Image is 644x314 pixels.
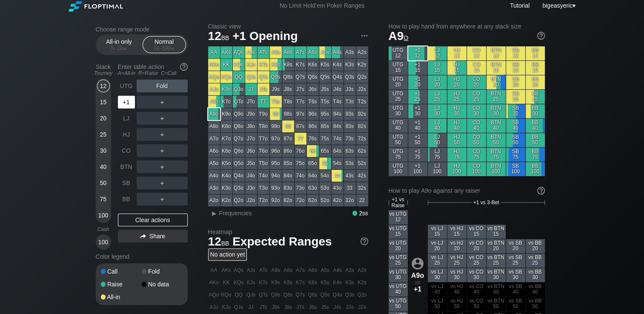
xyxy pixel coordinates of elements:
div: UTG 40 [389,119,408,133]
div: SB 12 [506,46,525,60]
div: 55 [319,157,331,169]
div: QJo [233,83,245,95]
div: Q7o [233,133,245,145]
div: T5s [319,96,331,108]
div: A7o [208,133,220,145]
div: T8o [258,120,269,132]
div: 42s [356,170,368,182]
div: +1 20 [408,75,427,89]
div: QJs [245,71,257,83]
div: BB 25 [526,90,545,104]
div: BTN 25 [487,90,506,104]
div: 65s [319,145,331,157]
img: help.32db89a4.svg [360,237,369,246]
div: BTN 20 [487,75,506,89]
div: +1 [118,96,135,108]
div: K9s [270,59,282,71]
div: 82s [356,120,368,132]
div: SB 15 [506,61,525,75]
div: 82o [282,194,294,206]
div: AJs [245,46,257,58]
div: LJ 50 [428,133,447,147]
div: Raise [101,281,142,287]
div: A8o [208,120,220,132]
div: 99 [270,108,282,120]
div: ATo [208,96,220,108]
div: A2o [208,194,220,206]
div: BB 20 [526,75,545,89]
div: +1 100 [408,162,427,176]
div: T7o [258,133,269,145]
div: Q5s [319,71,331,83]
div: 66 [307,145,319,157]
div: SB 20 [506,75,525,89]
div: A3o [208,182,220,194]
div: T5o [258,157,269,169]
div: K7s [295,59,306,71]
div: Enter table action [118,60,188,80]
div: 64o [307,170,319,182]
div: 54o [319,170,331,182]
img: ellipsis.fd386fe8.svg [360,31,369,40]
div: A5s [319,46,331,58]
div: K4o [220,170,232,182]
div: HJ 75 [447,148,467,162]
div: A5o [208,157,220,169]
div: AKs [220,46,232,58]
div: J7o [245,133,257,145]
div: K8o [220,120,232,132]
div: LJ 12 [428,46,447,60]
div: Q6s [307,71,319,83]
div: 25 [97,128,110,141]
div: 87o [282,133,294,145]
div: K4s [332,59,343,71]
div: 72s [356,133,368,145]
div: Q2o [233,194,245,206]
div: J3o [245,182,257,194]
div: CO 25 [467,90,486,104]
div: BTN 30 [487,104,506,118]
div: 43o [332,182,343,194]
span: bb [221,32,229,42]
div: 62s [356,145,368,157]
div: 12 – 100 [146,45,182,51]
div: 64s [332,145,343,157]
div: CO 40 [467,119,486,133]
img: icon-avatar.b40e07d9.svg [412,257,424,269]
div: KJo [220,83,232,95]
img: help.32db89a4.svg [179,62,189,71]
div: K8s [282,59,294,71]
div: TT [258,96,269,108]
div: HJ 12 [447,46,467,60]
h2: Classic view [208,23,368,30]
img: Floptimal logo [69,1,123,11]
div: J8o [245,120,257,132]
div: AKo [208,59,220,71]
div: BB 15 [526,61,545,75]
div: 95s [319,108,331,120]
div: JJ [245,83,257,95]
span: bb [170,45,175,51]
div: J2s [356,83,368,95]
div: AQs [233,46,245,58]
div: K9o [220,108,232,120]
div: +1 15 [408,61,427,75]
div: SB 25 [506,90,525,104]
div: Q6o [233,145,245,157]
div: CO 30 [467,104,486,118]
div: J5s [319,83,331,95]
div: LJ 100 [428,162,447,176]
div: BB 40 [526,119,545,133]
div: 98s [282,108,294,120]
div: KQo [220,71,232,83]
div: 73o [295,182,306,194]
div: 15 [97,96,110,108]
div: 97o [270,133,282,145]
div: A8s [282,46,294,58]
div: 50 [97,177,110,189]
div: 97s [295,108,306,120]
div: CO 20 [467,75,486,89]
a: Tutorial [510,2,530,9]
span: A9 [389,29,409,43]
span: bb [123,45,127,51]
